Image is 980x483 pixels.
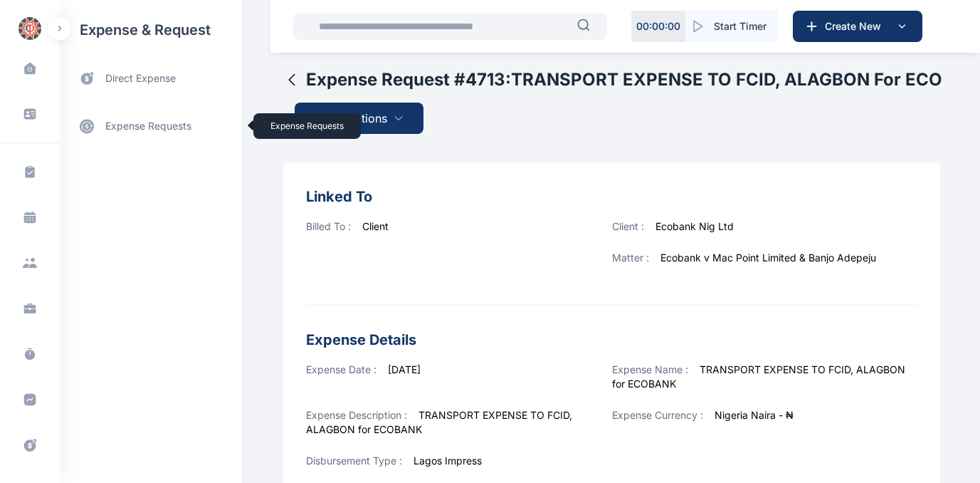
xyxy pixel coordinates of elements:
[715,409,794,421] span: Nigeria Naira - ₦
[306,220,351,232] span: Billed To :
[306,185,917,208] h3: Linked To
[306,455,402,467] span: Disbursement Type :
[612,251,649,264] span: Matter :
[636,19,680,33] p: 00 : 00 : 00
[714,19,766,33] span: Start Timer
[612,363,688,375] span: Expense Name :
[655,220,734,232] span: Ecobank Nig Ltd
[612,363,905,390] span: TRANSPORT EXPENSE TO FCID, ALAGBON for ECOBANK
[60,98,242,143] div: expense requestsexpense requests
[306,363,376,375] span: Expense Date :
[793,11,922,42] button: Create New
[413,455,482,467] span: Lagos Impress
[60,60,242,98] a: direct expense
[315,110,387,127] span: More Options
[306,409,572,435] span: TRANSPORT EXPENSE TO FCID, ALAGBON for ECOBANK
[105,71,176,86] span: direct expense
[362,220,389,232] span: Client
[819,19,893,33] span: Create New
[60,109,242,143] a: expense requests
[306,328,917,351] h3: Expense Details
[388,363,421,375] span: [DATE]
[685,11,778,42] button: Start Timer
[612,220,644,232] span: Client :
[660,251,876,264] span: Ecobank v Mac Point Limited & Banjo Adepeju
[306,409,407,421] span: Expense Description :
[612,409,703,421] span: Expense Currency :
